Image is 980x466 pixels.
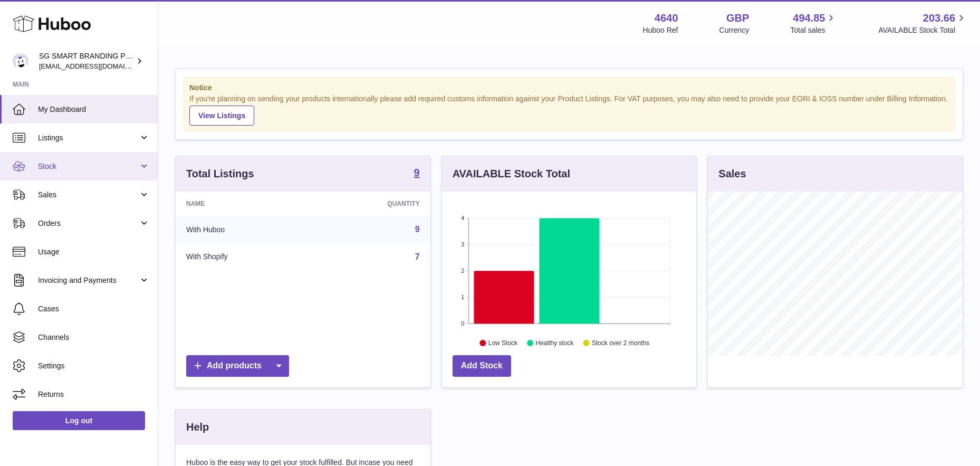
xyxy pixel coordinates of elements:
[718,167,746,181] h3: Sales
[461,215,464,221] text: 4
[186,167,254,181] h3: Total Listings
[655,11,678,25] strong: 4640
[38,389,150,400] span: Returns
[189,83,949,93] strong: Notice
[186,420,209,434] h3: Help
[878,25,967,35] span: AVAILABLE Stock Total
[878,11,967,35] a: 203.66 AVAILABLE Stock Total
[176,216,313,243] td: With Huboo
[414,167,420,180] a: 9
[189,106,254,126] a: View Listings
[461,320,464,327] text: 0
[793,11,825,25] span: 494.85
[726,11,749,25] strong: GBP
[39,62,155,70] span: [EMAIL_ADDRESS][DOMAIN_NAME]
[13,53,28,69] img: uktopsmileshipping@gmail.com
[535,339,574,347] text: Healthy stock
[453,355,511,377] a: Add Stock
[38,161,139,172] span: Stock
[488,339,518,347] text: Low Stock
[176,192,313,216] th: Name
[38,104,150,115] span: My Dashboard
[790,25,837,35] span: Total sales
[38,332,150,343] span: Channels
[38,304,150,314] span: Cases
[38,247,150,257] span: Usage
[38,218,139,229] span: Orders
[453,167,570,181] h3: AVAILABLE Stock Total
[189,94,949,126] div: If you're planning on sending your products internationally please add required customs informati...
[38,133,139,143] span: Listings
[313,192,430,216] th: Quantity
[461,268,464,274] text: 2
[38,361,150,371] span: Settings
[415,225,420,234] a: 9
[790,11,837,35] a: 494.85 Total sales
[461,241,464,248] text: 3
[38,275,139,286] span: Invoicing and Payments
[643,25,678,35] div: Huboo Ref
[39,51,134,71] div: SG SMART BRANDING PTE. LTD.
[415,252,420,261] a: 7
[38,190,139,200] span: Sales
[186,355,289,377] a: Add products
[923,11,955,25] span: 203.66
[461,294,464,300] text: 1
[719,25,750,35] div: Currency
[592,339,649,347] text: Stock over 2 months
[176,243,313,271] td: With Shopify
[414,167,420,178] strong: 9
[13,411,145,430] a: Log out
